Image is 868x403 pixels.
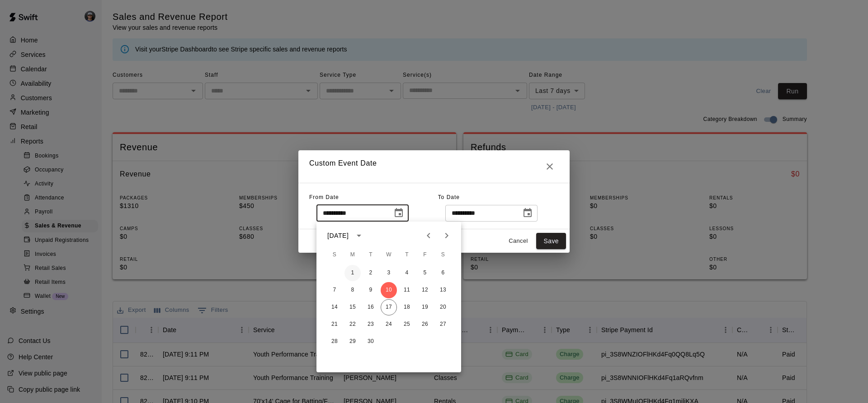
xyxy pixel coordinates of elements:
[363,334,379,350] button: 30
[381,299,397,315] button: 17
[363,299,379,315] button: 16
[435,282,451,298] button: 13
[326,282,343,298] button: 7
[363,265,379,281] button: 2
[344,265,361,281] button: 1
[363,282,379,298] button: 9
[417,316,433,333] button: 26
[435,299,451,315] button: 20
[344,282,361,298] button: 8
[298,150,570,183] h2: Custom Event Date
[438,194,460,200] span: To Date
[309,194,339,200] span: From Date
[435,246,451,264] span: Saturday
[381,316,397,333] button: 24
[390,204,408,222] button: Choose date, selected date is Sep 10, 2025
[344,316,361,333] button: 22
[381,246,397,264] span: Wednesday
[417,265,433,281] button: 5
[381,282,397,298] button: 10
[504,234,533,248] button: Cancel
[326,316,343,333] button: 21
[541,157,559,176] button: Close
[326,246,343,264] span: Sunday
[363,316,379,333] button: 23
[344,299,361,315] button: 15
[399,246,415,264] span: Thursday
[344,246,361,264] span: Monday
[326,334,343,350] button: 28
[519,204,537,222] button: Choose date, selected date is Sep 17, 2025
[435,316,451,333] button: 27
[381,265,397,281] button: 3
[399,265,415,281] button: 4
[438,227,456,245] button: Next month
[363,246,379,264] span: Tuesday
[536,233,566,250] button: Save
[399,316,415,333] button: 25
[417,282,433,298] button: 12
[351,228,367,243] button: calendar view is open, switch to year view
[417,299,433,315] button: 19
[417,246,433,264] span: Friday
[327,231,349,241] div: [DATE]
[399,282,415,298] button: 11
[420,227,438,245] button: Previous month
[399,299,415,315] button: 18
[344,334,361,350] button: 29
[435,265,451,281] button: 6
[326,299,343,315] button: 14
